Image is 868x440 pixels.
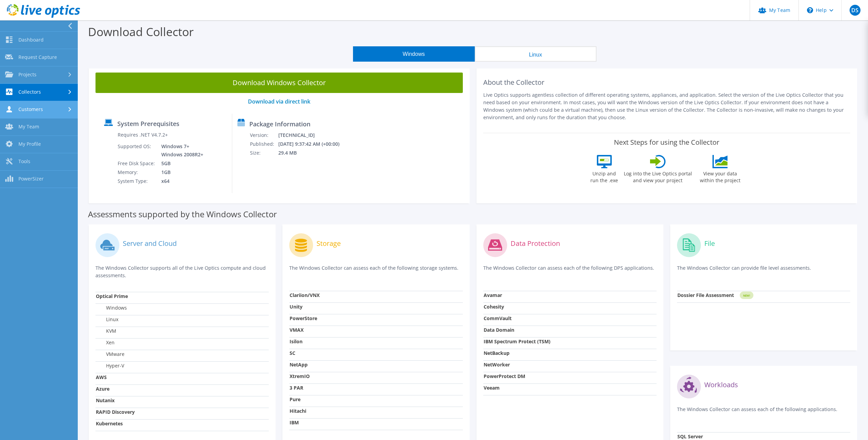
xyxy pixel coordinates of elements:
[290,350,295,356] strong: SC
[96,420,123,427] strong: Kubernetes
[484,361,510,368] strong: NetWorker
[278,131,349,140] td: [TECHNICAL_ID]
[484,350,510,356] strong: NetBackup
[88,211,277,218] label: Assessments supported by the Windows Collector
[156,142,205,159] td: Windows 7+ Windows 2008R2+
[248,98,310,105] a: Download via direct link
[614,138,719,146] label: Next Steps for using the Collector
[96,362,124,369] label: Hyper-V
[95,264,269,279] p: The Windows Collector supports all of the Live Optics compute and cloud assessments.
[483,78,851,87] h2: About the Collector
[156,177,205,186] td: x64
[250,131,278,140] td: Version:
[290,384,303,391] strong: 3 PAR
[117,142,156,159] td: Supported OS:
[353,46,475,62] button: Windows
[117,177,156,186] td: System Type:
[484,338,550,345] strong: IBM Spectrum Protect (TSM)
[483,91,851,121] p: Live Optics supports agentless collection of different operating systems, appliances, and applica...
[156,159,205,168] td: 5GB
[95,73,463,93] a: Download Windows Collector
[511,240,560,247] label: Data Protection
[807,7,813,13] svg: \n
[677,406,850,420] p: The Windows Collector can assess each of the following applications.
[483,264,657,278] p: The Windows Collector can assess each of the following DPS applications.
[96,351,124,358] label: VMware
[118,131,168,138] label: Requires .NET V4.7.2+
[484,315,512,321] strong: CommVault
[96,293,128,299] strong: Optical Prime
[250,148,278,157] td: Size:
[290,327,304,333] strong: VMAX
[96,328,116,334] label: KVM
[677,292,734,298] strong: Dossier File Assessment
[850,5,860,16] span: DS
[704,240,715,247] label: File
[290,408,306,414] strong: Hitachi
[88,24,194,40] label: Download Collector
[250,140,278,148] td: Published:
[623,168,692,184] label: Log into the Live Optics portal and view your project
[484,327,514,333] strong: Data Domain
[278,148,349,157] td: 29.4 MB
[96,316,118,323] label: Linux
[96,339,115,346] label: Xen
[290,361,308,368] strong: NetApp
[290,419,299,426] strong: IBM
[290,303,303,310] strong: Unity
[290,373,310,379] strong: XtremIO
[484,292,502,298] strong: Avamar
[249,121,310,127] label: Package Information
[96,409,135,415] strong: RAPID Discovery
[677,264,850,278] p: The Windows Collector can provide file level assessments.
[484,303,504,310] strong: Cohesity
[96,397,115,404] strong: Nutanix
[123,240,177,247] label: Server and Cloud
[484,373,525,379] strong: PowerProtect DM
[96,374,107,380] strong: AWS
[290,292,320,298] strong: Clariion/VNX
[96,386,109,392] strong: Azure
[96,304,127,311] label: Windows
[156,168,205,177] td: 1GB
[117,168,156,177] td: Memory:
[117,159,156,168] td: Free Disk Space:
[317,240,341,247] label: Storage
[475,46,597,62] button: Linux
[117,120,179,127] label: System Prerequisites
[743,294,750,297] tspan: NEW!
[290,338,303,345] strong: Isilon
[289,264,462,278] p: The Windows Collector can assess each of the following storage systems.
[677,433,703,440] strong: SQL Server
[290,396,300,403] strong: Pure
[704,381,738,388] label: Workloads
[484,384,500,391] strong: Veeam
[290,315,317,321] strong: PowerStore
[278,140,349,148] td: [DATE] 9:37:42 AM (+00:00)
[589,168,620,184] label: Unzip and run the .exe
[696,168,745,184] label: View your data within the project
